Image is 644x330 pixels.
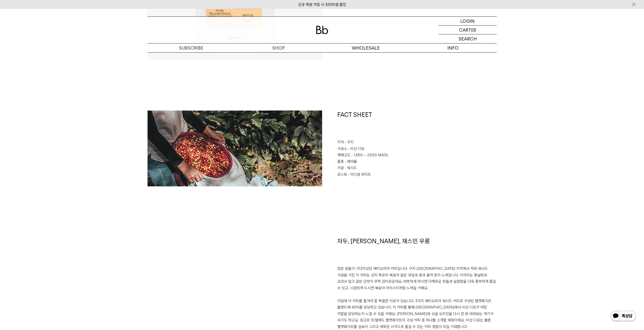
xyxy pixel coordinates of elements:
p: SEARCH [459,34,477,43]
h1: FACT SHEET [337,111,497,139]
p: INFO [409,43,497,52]
span: : 미디엄 라이트 [348,172,371,177]
span: : 1,850 ~ 2,050 MASL [351,153,388,157]
a: CART (0) [439,26,497,34]
a: SUBSCRIBE [148,43,235,52]
span: 로스팅 [337,172,347,177]
p: CART [459,26,471,34]
p: (0) [471,26,476,34]
a: 신규 회원 가입 시 3,000원 할인 [298,2,346,7]
span: : 워시드 [345,166,357,170]
span: : 비샨 디모 [348,146,364,151]
a: SHOP [235,43,322,52]
span: : 구지 [345,140,354,144]
p: LOGIN [460,17,475,25]
span: 가공 [337,166,344,170]
img: 로고 [316,26,328,34]
p: WHOLESALE [322,43,409,52]
span: 품종 [337,159,344,164]
p: 많은 분들이 기다리셨던 에티오피아 커피입니다. 구지 [GEOGRAPHIC_DATA] 지역에서 자라 워시드 가공을 거친 이 커피는 산지 특유의 복숭아 같은 과일과 꽃과 홍차 향... [337,266,497,330]
img: 에티오피아 비샨 디모 [148,111,322,186]
span: 재배고도 [337,153,350,157]
span: 지역 [337,140,344,144]
img: 카카오톡 채널 1:1 채팅 버튼 [610,310,636,322]
span: : 에어룸 [345,159,357,164]
a: LOGIN [439,17,497,26]
h1: 자두, [PERSON_NAME], 재스민 우롱 [337,237,497,266]
span: 가공소 [337,146,347,151]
